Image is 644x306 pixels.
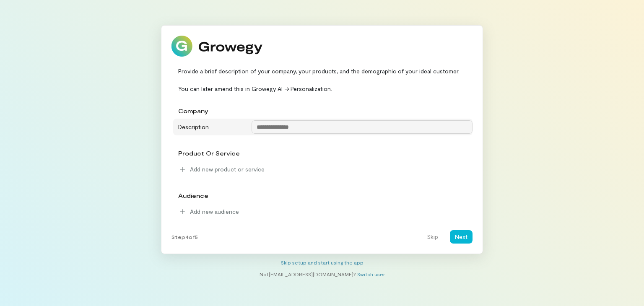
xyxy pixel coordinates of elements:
[357,271,385,277] a: Switch user
[178,192,208,199] span: audience
[171,67,473,93] div: Provide a brief description of your company, your products, and the demographic of your ideal cus...
[260,271,356,277] span: Not [EMAIL_ADDRESS][DOMAIN_NAME] ?
[190,165,265,174] span: Add new product or service
[171,233,198,240] span: Step 4 of 5
[173,120,248,131] div: Description
[178,150,240,157] span: product or service
[171,36,263,57] img: Growegy logo
[190,207,239,216] span: Add new audience
[450,230,473,244] button: Next
[422,230,443,244] button: Skip
[281,259,364,265] a: Skip setup and start using the app
[178,107,208,114] span: company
